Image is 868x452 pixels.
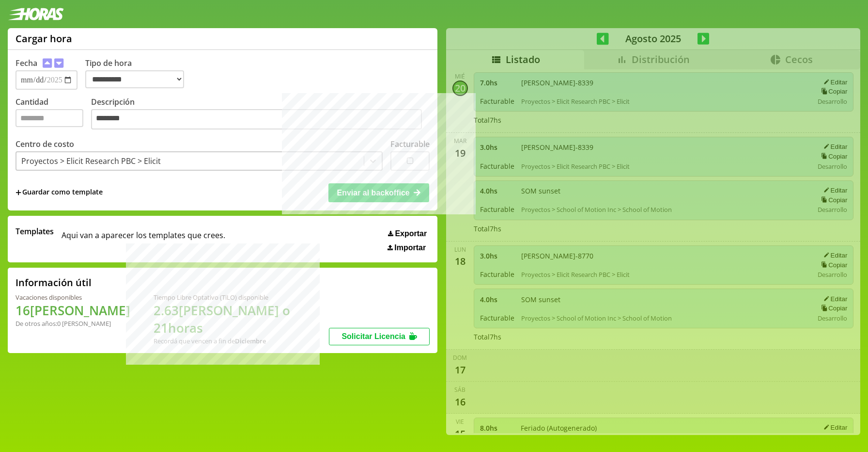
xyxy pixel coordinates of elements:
[329,328,430,345] button: Solicitar Licencia
[15,97,91,132] label: Cantidad
[15,109,83,127] input: Cantidad
[15,58,37,68] label: Fecha
[15,187,103,198] span: +Guardar como template
[154,302,329,337] h1: 2.63 [PERSON_NAME] o 21 horas
[154,337,329,345] div: Recordá que vencen a fin de
[15,276,92,289] h2: Información útil
[85,70,184,88] select: Tipo de hora
[62,226,225,252] span: Aqui van a aparecer los templates que crees.
[394,243,426,252] span: Importar
[395,229,427,238] span: Exportar
[15,226,54,237] span: Templates
[328,183,429,202] button: Enviar al backoffice
[15,32,72,45] h1: Cargar hora
[341,332,405,340] span: Solicitar Licencia
[15,187,21,198] span: +
[85,58,192,90] label: Tipo de hora
[390,139,430,149] label: Facturable
[21,156,161,166] div: Proyectos > Elicit Research PBC > Elicit
[15,319,130,328] div: De otros años: 0 [PERSON_NAME]
[15,293,130,302] div: Vacaciones disponibles
[385,229,430,239] button: Exportar
[154,293,329,302] div: Tiempo Libre Optativo (TiLO) disponible
[8,8,64,20] img: logotipo
[15,302,130,319] h1: 16 [PERSON_NAME]
[91,97,430,132] label: Descripción
[91,109,422,129] textarea: Descripción
[235,337,266,345] b: Diciembre
[337,189,409,197] span: Enviar al backoffice
[15,139,74,149] label: Centro de costo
